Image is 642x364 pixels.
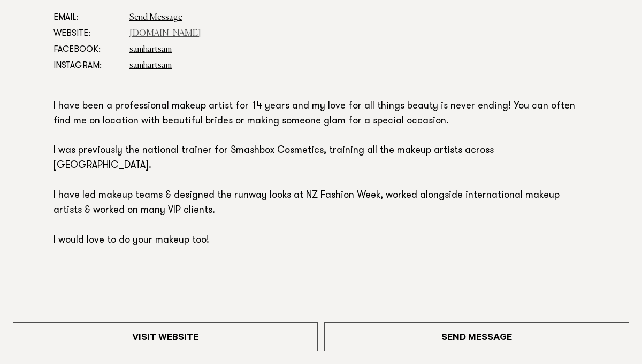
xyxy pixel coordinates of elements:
[13,322,318,351] a: Visit Website
[53,99,588,249] p: I have been a professional makeup artist for 14 years and my love for all things beauty is never ...
[129,29,201,38] a: [DOMAIN_NAME]
[129,45,172,54] a: samhartsam
[53,58,121,74] dt: Instagram:
[53,42,121,58] dt: Facebook:
[129,61,172,70] a: samhartsam
[53,26,121,42] dt: Website:
[324,322,629,351] a: Send Message
[129,13,182,22] a: Send Message
[53,10,121,26] dt: Email:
